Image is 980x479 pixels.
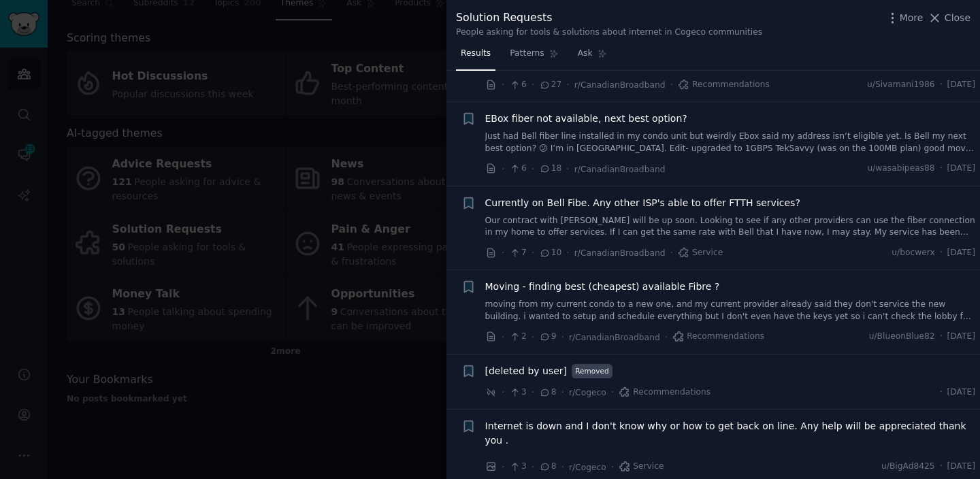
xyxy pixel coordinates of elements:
[574,165,666,174] span: r/CanadianBroadband
[485,299,976,323] a: moving from my current condo to a new one, and my current provider already said they don't servic...
[574,248,666,258] span: r/CanadianBroadband
[485,280,720,294] a: Moving - finding best (cheapest) available Fibre ?
[940,247,943,259] span: ·
[485,364,568,378] a: [deleted by user]
[569,463,606,472] span: r/Cogeco
[539,163,561,175] span: 18
[502,385,504,399] span: ·
[947,461,975,473] span: [DATE]
[502,162,504,176] span: ·
[485,112,687,126] a: EBox fiber not available, next best option?
[892,247,934,259] span: u/bocwerx
[574,80,666,90] span: r/CanadianBroadband
[456,43,495,71] a: Results
[485,196,800,210] a: Currently on Bell Fibe. Any other ISP's able to offer FTTH services?
[611,460,614,474] span: ·
[532,460,534,474] span: ·
[945,11,970,25] span: Close
[867,79,935,91] span: u/Sivamani1986
[869,331,935,343] span: u/BlueonBlue82
[561,460,564,474] span: ·
[485,131,976,154] a: Just had Bell fiber line installed in my condo unit but weirdly Ebox said my address isn’t eligib...
[947,163,975,175] span: [DATE]
[573,43,612,71] a: Ask
[619,461,664,473] span: Service
[505,43,563,71] a: Patterns
[569,333,660,342] span: r/CanadianBroadband
[885,11,924,25] button: More
[539,79,561,91] span: 27
[566,162,569,176] span: ·
[509,247,526,259] span: 7
[569,388,606,397] span: r/Cogeco
[502,330,504,344] span: ·
[509,386,526,399] span: 3
[665,330,668,344] span: ·
[509,461,526,473] span: 3
[670,78,672,92] span: ·
[578,48,593,60] span: Ask
[672,331,764,343] span: Recommendations
[539,331,556,343] span: 9
[611,385,614,399] span: ·
[539,386,556,399] span: 8
[572,364,612,378] span: Removed
[678,79,770,91] span: Recommendations
[678,247,723,259] span: Service
[502,78,504,92] span: ·
[509,331,526,343] span: 2
[502,460,504,474] span: ·
[509,163,526,175] span: 6
[509,79,526,91] span: 6
[867,163,934,175] span: u/wasabipeas88
[532,162,534,176] span: ·
[619,386,710,399] span: Recommendations
[900,11,924,25] span: More
[940,331,943,343] span: ·
[532,330,534,344] span: ·
[456,27,762,39] div: People asking for tools & solutions about internet in Cogeco communities
[566,78,569,92] span: ·
[539,247,561,259] span: 10
[940,461,943,473] span: ·
[502,246,504,260] span: ·
[532,385,534,399] span: ·
[532,78,534,92] span: ·
[532,246,534,260] span: ·
[485,419,976,448] a: Internet is down and I don't know why or how to get back on line. Any help will be appreciated th...
[947,386,975,399] span: [DATE]
[881,461,935,473] span: u/BigAd8425
[510,48,544,60] span: Patterns
[539,461,556,473] span: 8
[461,48,491,60] span: Results
[940,386,943,399] span: ·
[947,79,975,91] span: [DATE]
[940,163,943,175] span: ·
[561,330,564,344] span: ·
[485,215,976,239] a: Our contract with [PERSON_NAME] will be up soon. Looking to see if any other providers can use th...
[456,10,762,27] div: Solution Requests
[947,247,975,259] span: [DATE]
[928,11,970,25] button: Close
[670,246,672,260] span: ·
[947,331,975,343] span: [DATE]
[566,246,569,260] span: ·
[561,385,564,399] span: ·
[940,79,943,91] span: ·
